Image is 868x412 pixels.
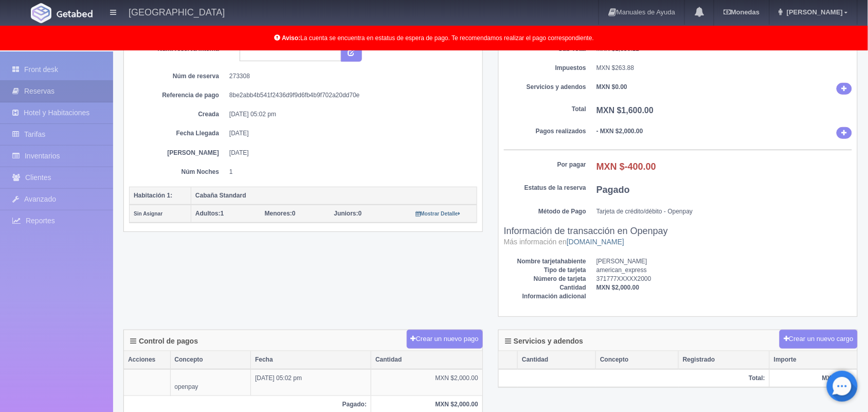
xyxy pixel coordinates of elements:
span: [PERSON_NAME] [784,8,843,16]
td: openpay [170,369,251,396]
dt: Por pagar [504,160,586,169]
dt: Número de tarjeta [504,275,586,283]
dd: MXN $263.88 [596,64,852,73]
b: Pagado [596,185,630,195]
th: Registrado [679,351,770,369]
h4: [GEOGRAPHIC_DATA] [129,5,225,18]
h4: Control de pagos [130,337,198,345]
strong: Juniors: [334,210,358,217]
dd: 8be2abb4b541f2436d9f9d6fb4b9f702a20dd70e [229,91,469,100]
th: Total: [499,369,770,387]
span: 1 [195,210,224,217]
h4: Servicios y adendos [505,337,583,345]
dt: Creada [137,110,219,119]
b: Habitación 1: [134,192,172,199]
a: [DOMAIN_NAME] [567,238,624,246]
strong: Adultos: [195,210,221,217]
dt: Nombre tarjetahabiente [504,257,586,266]
button: Crear un nuevo pago [407,330,483,349]
dd: Tarjeta de crédito/débito - Openpay [596,207,852,216]
span: 0 [265,210,296,217]
td: [DATE] 05:02 pm [251,369,371,396]
dt: Núm de reserva [137,72,219,81]
th: Importe [770,351,857,369]
b: MXN $-400.00 [596,162,656,172]
th: Cantidad [518,351,596,369]
dt: Total [504,105,586,114]
dd: [PERSON_NAME] [596,257,852,266]
th: Concepto [596,351,679,369]
b: Monedas [724,8,759,16]
dt: Información adicional [504,292,586,301]
span: 0 [334,210,362,217]
b: Aviso: [282,34,300,42]
button: Crear un nuevo cargo [780,330,858,349]
b: - MXN $2,000.00 [596,128,643,135]
dd: [DATE] 05:02 pm [229,110,469,119]
dt: Servicios y adendos [504,83,586,92]
img: Getabed [31,3,51,23]
dt: Estatus de la reserva [504,184,586,192]
th: Acciones [124,351,170,369]
dd: american_express [596,266,852,275]
dd: [DATE] [229,149,469,157]
small: Sin Asignar [134,211,162,217]
dd: 1 [229,168,469,176]
dt: Cantidad [504,283,586,292]
dd: 371777XXXXX2000 [596,275,852,283]
th: Fecha [251,351,371,369]
dt: Referencia de pago [137,91,219,100]
dt: Tipo de tarjeta [504,266,586,275]
small: Más información en [504,238,624,246]
dt: Fecha Llegada [137,129,219,138]
b: MXN $2,000.00 [596,284,639,291]
dt: Método de Pago [504,207,586,216]
th: Cantidad [371,351,482,369]
th: Cabaña Standard [191,187,477,205]
small: Mostrar Detalle [415,211,460,217]
th: Concepto [170,351,251,369]
td: MXN $2,000.00 [371,369,482,396]
b: MXN $1,600.00 [596,106,654,115]
th: MXN $0.00 [770,369,857,387]
h3: Información de transacción en Openpay [504,226,852,247]
img: Getabed [57,10,93,17]
dt: Pagos realizados [504,127,586,136]
a: Mostrar Detalle [415,210,460,217]
dt: Impuestos [504,64,586,73]
dt: Núm Noches [137,168,219,176]
b: MXN $0.00 [596,83,627,91]
dd: 273308 [229,72,469,81]
strong: Menores: [265,210,292,217]
dd: [DATE] [229,129,469,138]
dt: [PERSON_NAME] [137,149,219,157]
